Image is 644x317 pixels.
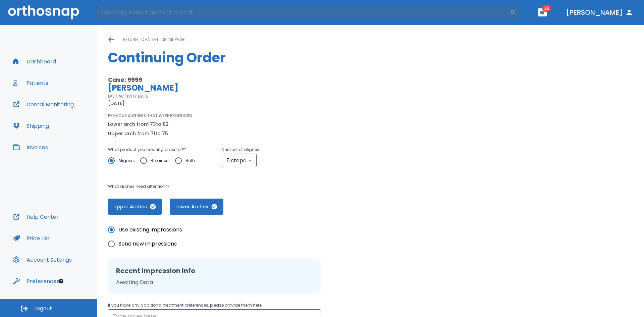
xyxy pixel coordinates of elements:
button: Lower Arches [170,199,223,215]
div: Is that what you were looking for?Fin • Just now [5,190,96,205]
button: Patients [9,75,52,91]
button: Price List [9,230,54,246]
h1: Continuing Order [108,48,633,68]
span: 26 [542,5,551,12]
b: New scan: [16,101,43,106]
p: The team can also help [33,8,84,15]
div: To help process this quickly, please provide your doctor with: case ID, order ID, or patient init... [11,166,123,186]
p: [PERSON_NAME] [108,84,415,92]
span: Use existing impressions [118,226,182,234]
h1: Fin [33,3,41,8]
li: Typically 1-2 weeks, usually closer to 1 week [16,87,123,99]
span: Both [185,157,195,165]
p: What product you creating order for? * [108,146,200,154]
div: To order a replacement [MEDICAL_DATA], your doctor can use the Orthosnap portal by clicking "Crea... [5,22,129,189]
div: Since your [MEDICAL_DATA] broke, have your doctor order the replacement as soon as possible to re... [11,123,123,162]
div: Close [118,3,130,15]
span: Lower Arches [176,203,217,210]
button: Invoices [9,139,52,155]
button: Upper Arches [108,199,162,215]
p: PREVIOUS ALIGNERS THAT WERE PRODUCED [108,113,192,119]
button: Preferences [9,273,63,289]
span: Logout [34,305,52,312]
button: [PERSON_NAME] [563,6,636,18]
button: Dashboard [9,53,60,69]
p: return to patient detail page [123,36,185,44]
p: Lower arch from 73 to 82 [108,120,169,128]
button: go back [4,3,17,15]
div: Fin says… [5,190,129,219]
button: Dental Monitoring [9,96,78,112]
h2: Recent Impression Info [116,266,313,276]
div: Tooltip anchor [58,278,64,284]
li: Not mandatory if the last fit remains accurate, though we recommend new impressions or scans for ... [16,101,123,119]
b: Timeline: [16,87,40,92]
button: Start recording [43,220,48,225]
p: Awaiting Data [116,278,313,286]
b: Cost: [16,73,30,78]
span: Upper Arches [115,203,155,210]
textarea: Message… [6,206,128,217]
button: Upload attachment [10,220,16,225]
span: Aligners [118,157,135,165]
b: Important: [11,123,39,128]
a: Source reference 10439357: [55,157,60,162]
b: Key details: [11,63,42,68]
li: $35 per [MEDICAL_DATA] ($70 for a complete upper/lower set) [16,72,123,85]
button: Emoji picker [21,220,26,225]
button: Gif picker [32,220,37,225]
div: Is that what you were looking for? [11,194,91,201]
p: LAST ACTIVITY DATE [108,93,148,99]
button: Send a message… [115,217,126,228]
p: [DATE] [108,99,125,107]
span: Retainers [151,157,170,165]
div: 5 steps [222,154,257,167]
p: Upper arch from 71 to 75 [108,129,169,138]
button: Shipping [9,118,53,134]
p: Case: 9999 [108,76,415,84]
div: To order a replacement [MEDICAL_DATA], your doctor can use the Orthosnap portal by clicking "Crea... [11,26,123,59]
div: Fin says… [5,22,129,190]
a: Source reference 12092064: [79,80,85,85]
a: Source reference 2966190: [71,54,76,59]
img: Orthosnap [8,5,79,19]
input: Search by Patient Name or Case # [96,6,510,19]
p: If you have any additional treatment preferences, please provide them here: [108,301,321,309]
p: What arches need attention*? [108,182,415,191]
span: Send new impressions [118,240,177,248]
button: Account Settings [9,252,76,268]
img: Profile image for Fin [19,4,30,14]
button: Home [105,3,118,15]
button: Help Center [9,209,63,225]
p: Number of aligners [222,146,261,154]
